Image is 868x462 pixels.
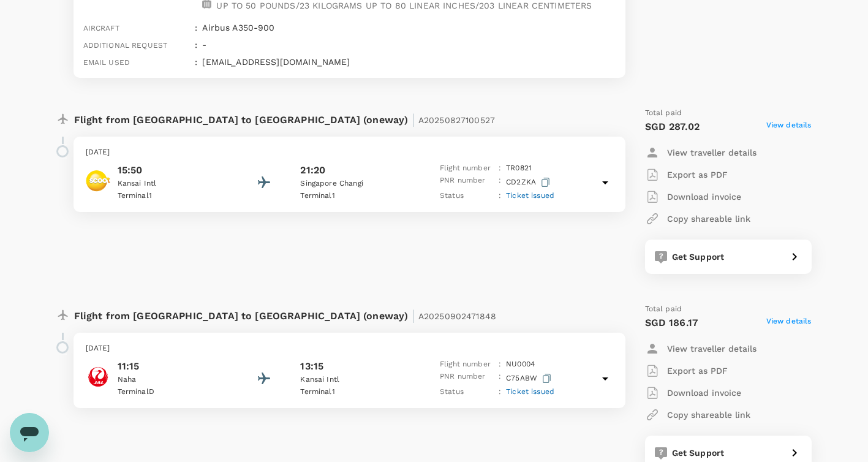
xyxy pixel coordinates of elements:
[86,169,110,193] img: Scoot
[86,365,110,389] img: Japan Transocean Air
[118,386,228,398] p: Terminal D
[412,307,415,324] span: |
[440,162,494,175] p: Flight number
[300,359,323,374] p: 13:15
[300,163,325,178] p: 21:20
[645,404,750,426] button: Copy shareable link
[197,17,615,34] div: Airbus A350-900
[118,163,228,178] p: 15:50
[667,191,741,203] p: Download invoice
[645,338,757,360] button: View traveller details
[418,115,495,125] span: A20250827100527
[190,34,197,51] div: :
[766,119,812,134] span: View details
[499,190,501,202] p: :
[645,208,750,230] button: Copy shareable link
[74,107,496,129] p: Flight from [GEOGRAPHIC_DATA] to [GEOGRAPHIC_DATA] (oneway)
[118,374,228,386] p: Naha
[412,111,415,128] span: |
[74,303,497,325] p: Flight from [GEOGRAPHIC_DATA] to [GEOGRAPHIC_DATA] (oneway)
[667,409,750,421] p: Copy shareable link
[506,162,532,175] p: TR 0821
[83,41,168,50] span: Additional request
[645,382,741,404] button: Download invoice
[645,303,682,316] span: Total paid
[667,213,750,225] p: Copy shareable link
[667,343,757,355] p: View traveller details
[645,142,757,164] button: View traveller details
[645,186,741,208] button: Download invoice
[667,169,728,181] p: Export as PDF
[300,190,410,202] p: Terminal 1
[190,51,197,68] div: :
[197,34,615,51] div: -
[672,448,725,458] span: Get Support
[440,175,494,190] p: PNR number
[506,387,554,396] span: Ticket issued
[440,358,494,371] p: Flight number
[499,371,501,386] p: :
[506,175,553,190] p: CD2ZKA
[300,178,410,190] p: Singapore Changi
[86,146,613,159] p: [DATE]
[190,17,197,34] div: :
[440,190,494,202] p: Status
[10,413,49,452] iframe: Button to launch messaging window
[645,107,682,119] span: Total paid
[506,371,554,386] p: C75ABW
[645,316,698,330] p: SGD 186.17
[667,146,757,159] p: View traveller details
[202,56,615,68] p: [EMAIL_ADDRESS][DOMAIN_NAME]
[83,58,130,67] span: Email used
[418,311,496,321] span: A20250902471848
[118,359,228,374] p: 11:15
[118,178,228,190] p: Kansai Intl
[645,164,728,186] button: Export as PDF
[86,343,613,355] p: [DATE]
[766,316,812,330] span: View details
[83,24,119,32] span: Aircraft
[440,371,494,386] p: PNR number
[499,386,501,398] p: :
[506,358,535,371] p: NU 0004
[118,190,228,202] p: Terminal 1
[440,386,494,398] p: Status
[667,387,741,399] p: Download invoice
[645,360,728,382] button: Export as PDF
[499,162,501,175] p: :
[506,191,554,200] span: Ticket issued
[300,386,410,398] p: Terminal 1
[499,175,501,190] p: :
[667,365,728,377] p: Export as PDF
[672,252,725,262] span: Get Support
[645,119,700,134] p: SGD 287.02
[499,358,501,371] p: :
[300,374,410,386] p: Kansai Intl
